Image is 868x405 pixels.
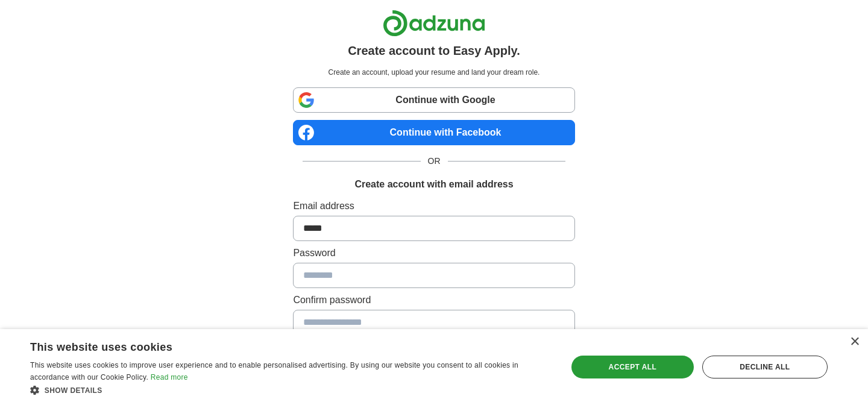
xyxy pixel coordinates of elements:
[30,384,552,396] div: Show details
[293,246,574,260] label: Password
[30,336,521,354] div: This website uses cookies
[293,199,574,213] label: Email address
[293,87,574,113] a: Continue with Google
[295,67,572,78] p: Create an account, upload your resume and land your dream role.
[293,293,574,307] label: Confirm password
[850,337,859,347] div: Close
[702,356,828,378] div: Decline all
[293,120,574,145] a: Continue with Facebook
[348,42,520,60] h1: Create account to Easy Apply.
[354,177,513,192] h1: Create account with email address
[45,386,102,395] span: Show details
[571,356,694,378] div: Accept all
[151,373,188,381] a: Read more, opens a new window
[421,155,448,168] span: OR
[383,10,485,37] img: Adzuna logo
[30,361,518,381] span: This website uses cookies to improve user experience and to enable personalised advertising. By u...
